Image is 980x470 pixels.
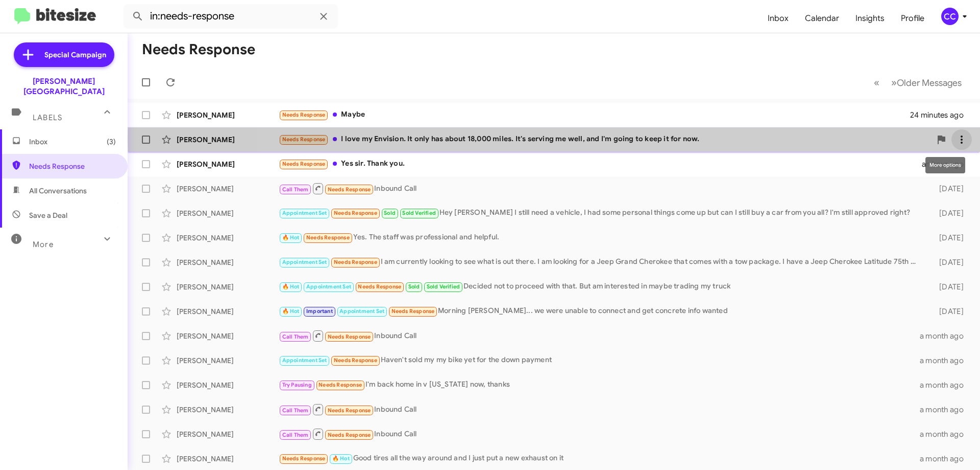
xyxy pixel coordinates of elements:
[282,357,327,364] span: Appointment Set
[279,109,911,121] div: Maybe
[177,257,279,267] div: [PERSON_NAME]
[282,432,309,438] span: Call Them
[142,41,255,58] h1: Needs Response
[282,210,327,216] span: Appointment Set
[177,233,279,243] div: [PERSON_NAME]
[358,283,401,290] span: Needs Response
[177,135,279,145] div: [PERSON_NAME]
[177,454,279,464] div: [PERSON_NAME]
[279,403,920,416] div: Inbound Call
[177,159,279,169] div: [PERSON_NAME]
[282,161,326,167] span: Needs Response
[408,283,420,290] span: Sold
[177,355,279,366] div: [PERSON_NAME]
[885,72,968,93] button: Next
[868,72,968,93] nav: Page navigation example
[306,283,351,290] span: Appointment Set
[391,308,435,315] span: Needs Response
[318,382,362,388] span: Needs Response
[920,380,972,390] div: a month ago
[923,257,972,267] div: [DATE]
[282,234,300,241] span: 🔥 Hot
[847,4,893,33] a: Insights
[868,72,886,93] button: Previous
[891,76,897,89] span: »
[282,333,309,340] span: Call Them
[306,234,350,241] span: Needs Response
[384,210,396,216] span: Sold
[923,184,972,194] div: [DATE]
[107,137,116,147] span: (3)
[279,281,923,293] div: Decided not to proceed with that. But am interested in maybe trading my truck
[282,111,326,118] span: Needs Response
[279,305,923,317] div: Morning [PERSON_NAME]... we were unable to connect and get concrete info wanted
[279,207,923,219] div: Hey [PERSON_NAME] I still need a vehicle, I had some personal things come up but can I still buy ...
[328,186,371,193] span: Needs Response
[29,161,116,171] span: Needs Response
[923,306,972,317] div: [DATE]
[911,110,972,120] div: 24 minutes ago
[282,407,309,414] span: Call Them
[279,256,923,268] div: I am currently looking to see what is out there. I am looking for a Jeep Grand Cherokee that come...
[332,455,350,462] span: 🔥 Hot
[279,379,920,391] div: I'm back home in v [US_STATE] now, thanks
[282,283,300,290] span: 🔥 Hot
[897,77,962,88] span: Older Messages
[177,405,279,415] div: [PERSON_NAME]
[279,232,923,243] div: Yes. The staff was professional and helpful.
[177,331,279,341] div: [PERSON_NAME]
[328,407,371,414] span: Needs Response
[402,210,436,216] span: Sold Verified
[328,333,371,340] span: Needs Response
[925,157,965,173] div: More options
[797,4,847,33] a: Calendar
[923,208,972,218] div: [DATE]
[328,432,371,438] span: Needs Response
[279,354,920,366] div: Haven't sold my my bike yet for the down payment
[177,184,279,194] div: [PERSON_NAME]
[177,306,279,317] div: [PERSON_NAME]
[44,50,106,60] span: Special Campaign
[279,329,920,342] div: Inbound Call
[920,454,972,464] div: a month ago
[124,4,338,29] input: Search
[279,182,923,195] div: Inbound Call
[339,308,384,315] span: Appointment Set
[279,133,931,145] div: I love my Envision. It only has about 18,000 miles. It's serving me well, and I'm going to keep i...
[282,382,312,388] span: Try Pausing
[177,429,279,439] div: [PERSON_NAME]
[282,136,326,143] span: Needs Response
[920,429,972,439] div: a month ago
[874,76,879,89] span: «
[941,8,959,25] div: CC
[14,42,114,67] a: Special Campaign
[282,186,309,193] span: Call Them
[29,210,67,220] span: Save a Deal
[177,282,279,292] div: [PERSON_NAME]
[29,186,87,196] span: All Conversations
[33,240,54,249] span: More
[920,355,972,366] div: a month ago
[334,210,377,216] span: Needs Response
[282,259,327,265] span: Appointment Set
[334,357,377,364] span: Needs Response
[177,380,279,390] div: [PERSON_NAME]
[177,110,279,120] div: [PERSON_NAME]
[279,158,922,170] div: Yes sir. Thank you.
[334,259,377,265] span: Needs Response
[282,455,326,462] span: Needs Response
[279,453,920,464] div: Good tires all the way around and I just put a new exhaust on it
[923,233,972,243] div: [DATE]
[920,331,972,341] div: a month ago
[427,283,460,290] span: Sold Verified
[759,4,797,33] a: Inbox
[920,405,972,415] div: a month ago
[33,113,62,122] span: Labels
[279,428,920,440] div: Inbound Call
[933,8,969,25] button: CC
[306,308,333,315] span: Important
[893,4,933,33] a: Profile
